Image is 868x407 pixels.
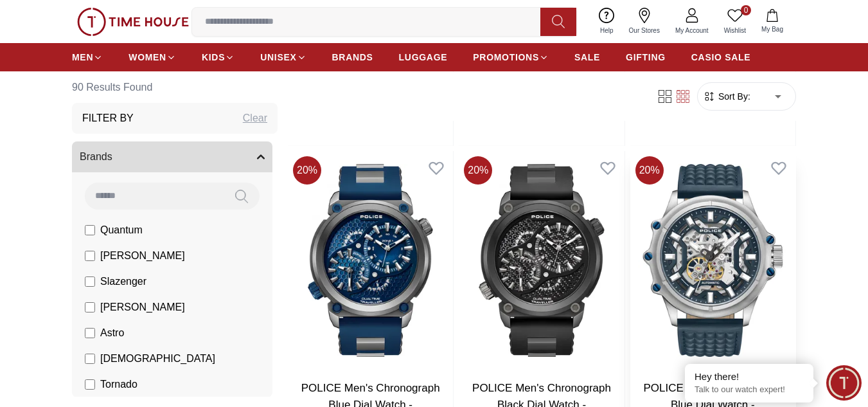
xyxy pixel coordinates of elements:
[85,354,95,364] input: [DEMOGRAPHIC_DATA]
[624,26,665,35] span: Our Stores
[85,302,95,312] input: [PERSON_NAME]
[741,5,751,15] span: 0
[72,51,93,64] span: MEN
[293,156,321,185] span: 20 %
[100,222,143,238] span: Quantum
[464,156,492,185] span: 20 %
[72,72,278,103] h6: 90 Results Found
[626,46,666,69] a: GIFTING
[202,46,235,69] a: KIDS
[635,156,664,185] span: 20 %
[202,51,225,64] span: KIDS
[826,365,862,401] div: Chat Widget
[716,5,754,38] a: 0Wishlist
[100,351,215,366] span: [DEMOGRAPHIC_DATA]
[260,46,306,69] a: UNISEX
[574,51,600,64] span: SALE
[621,5,668,38] a: Our Stores
[100,377,137,392] span: Tornado
[626,51,666,64] span: GIFTING
[716,90,750,103] span: Sort By:
[670,26,714,35] span: My Account
[85,276,95,287] input: Slazenger
[288,151,453,370] img: POLICE Men's Chronograph Blue Dial Watch - PEWGM0071803
[703,90,750,103] button: Sort By:
[695,384,804,395] p: Talk to our watch expert!
[630,151,795,370] img: POLICE Men's Chronograph Blue Dial Watch - PEWGE1601803
[85,328,95,338] input: Astro
[85,379,95,390] input: Tornado
[595,26,619,35] span: Help
[754,6,791,37] button: My Bag
[399,46,448,69] a: LUGGAGE
[459,151,624,370] img: POLICE Men's Chronograph Black Dial Watch - PEWGM0071802
[80,149,112,165] span: Brands
[85,225,95,235] input: Quantum
[82,111,134,126] h3: Filter By
[243,111,267,126] div: Clear
[574,46,600,69] a: SALE
[695,370,804,383] div: Hey there!
[100,248,185,264] span: [PERSON_NAME]
[592,5,621,38] a: Help
[100,300,185,315] span: [PERSON_NAME]
[473,46,549,69] a: PROMOTIONS
[85,251,95,261] input: [PERSON_NAME]
[128,51,166,64] span: WOMEN
[719,26,751,35] span: Wishlist
[691,51,751,64] span: CASIO SALE
[473,51,539,64] span: PROMOTIONS
[77,8,189,36] img: ...
[128,46,176,69] a: WOMEN
[332,51,373,64] span: BRANDS
[72,141,272,172] button: Brands
[691,46,751,69] a: CASIO SALE
[100,325,124,341] span: Astro
[260,51,296,64] span: UNISEX
[399,51,448,64] span: LUGGAGE
[72,46,103,69] a: MEN
[332,46,373,69] a: BRANDS
[756,24,788,34] span: My Bag
[100,274,146,289] span: Slazenger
